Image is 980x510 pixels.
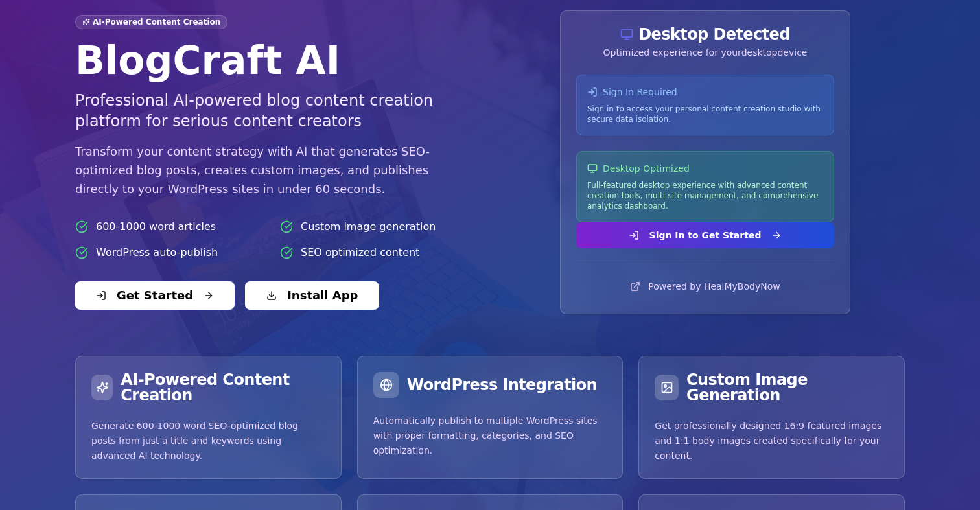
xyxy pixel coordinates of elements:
[75,15,227,29] div: AI-Powered Content Creation
[75,281,235,310] button: Get Started
[373,413,607,458] p: Automatically publish to multiple WordPress sites with proper formatting, categories, and SEO opt...
[245,281,379,310] button: Install App
[587,180,823,211] p: Full-featured desktop experience with advanced content creation tools, multi-site management, and...
[96,245,218,261] span: WordPress auto-publish
[655,372,889,403] div: Custom Image Generation
[603,86,677,99] span: Sign In Required
[75,90,474,132] p: Professional AI-powered blog content creation platform for serious content creators
[91,372,325,403] div: AI-Powered Content Creation
[301,219,436,235] span: Custom image generation
[576,231,834,243] a: Sign In to Get Started
[576,46,834,59] div: Optimized experience for your desktop device
[655,419,889,463] p: Get professionally designed 16:9 featured images and 1:1 body images created specifically for you...
[96,219,216,235] span: 600-1000 word articles
[373,372,607,398] div: WordPress Integration
[603,162,690,175] span: Desktop Optimized
[576,222,834,248] button: Sign In to Get Started
[301,245,419,261] span: SEO optimized content
[75,142,474,199] p: Transform your content strategy with AI that generates SEO-optimized blog posts, creates custom i...
[75,41,474,80] h1: BlogCraft AI
[91,419,325,463] p: Generate 600-1000 word SEO-optimized blog posts from just a title and keywords using advanced AI ...
[587,104,823,124] p: Sign in to access your personal content creation studio with secure data isolation.
[622,275,787,298] button: Powered by HealMyBodyNow
[576,27,834,42] div: Desktop Detected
